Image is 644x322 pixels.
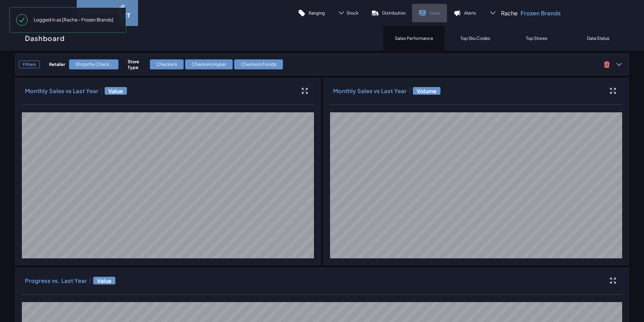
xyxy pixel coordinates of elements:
[347,10,358,16] span: Stock
[105,87,127,95] span: Value
[526,35,547,41] p: Top Stores
[395,35,433,41] p: Sales Performance
[429,10,440,16] p: Sales
[464,10,476,16] p: Alerts
[28,14,120,26] span: Logged in as [Rache - Frozen Brands]
[25,277,87,284] h3: Progress vs. Last Year
[333,87,407,95] h3: Monthly Sales vs Last Year
[19,61,40,68] h3: Filters
[234,59,283,69] div: Checkers Foods
[93,277,115,284] span: Value
[185,59,233,69] div: Checkers Hyper
[150,59,184,69] div: Checkers
[291,4,331,22] a: Ranging
[447,4,483,22] a: Alerts
[587,35,609,41] p: Data Status
[69,59,118,69] div: Shoprite Check..
[412,4,447,22] a: Sales
[128,59,146,70] h4: Store Type
[49,61,65,67] h4: Retailer
[382,10,406,16] p: Distribution
[309,10,325,16] p: Ranging
[413,87,440,95] span: Volume
[365,4,412,22] a: Distribution
[15,26,74,51] a: Dashboard
[501,9,517,17] span: Rache
[521,9,561,17] p: Frozen Brands
[460,35,490,41] p: Top Sku Codes
[25,87,99,95] h3: Monthly Sales vs Last Year
[84,5,130,21] img: image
